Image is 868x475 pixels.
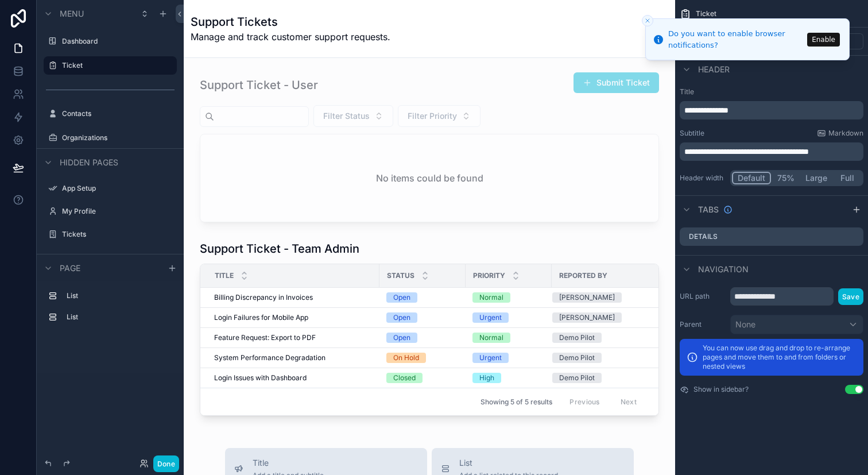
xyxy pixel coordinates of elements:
label: Ticket [62,61,170,70]
span: Page [60,262,80,274]
span: List [459,457,558,469]
button: Default [732,172,771,184]
label: Header width [680,173,726,183]
span: Hidden pages [60,157,118,168]
label: URL path [680,292,726,301]
button: Close toast [642,15,653,26]
div: scrollable content [680,142,863,161]
span: Title [253,457,324,469]
span: Manage and track customer support requests. [191,30,390,44]
label: Organizations [62,133,175,142]
span: Priority [473,271,505,280]
span: Menu [60,8,84,20]
span: Header [698,64,730,75]
label: Contacts [62,109,175,118]
button: None [730,315,863,334]
label: Title [680,87,863,96]
span: Ticket [696,9,716,18]
div: scrollable content [680,101,863,119]
label: My Profile [62,207,175,216]
label: Details [689,232,718,241]
a: Markdown [817,129,863,138]
button: Save [838,288,863,305]
span: None [735,319,755,330]
h1: Support Tickets [191,14,390,30]
span: Showing 5 of 5 results [480,397,552,407]
label: App Setup [62,184,175,193]
p: You can now use drag and drop to re-arrange pages and move them to and from folders or nested views [703,343,857,371]
button: 75% [771,172,800,184]
div: scrollable content [37,281,184,338]
span: Markdown [828,129,863,138]
label: Show in sidebar? [693,385,749,394]
button: Large [800,172,832,184]
label: List [67,312,172,322]
span: Reported By [559,271,607,280]
span: Title [215,271,234,280]
span: Tabs [698,204,719,215]
div: Do you want to enable browser notifications? [668,28,804,51]
label: List [67,291,172,300]
span: Navigation [698,264,749,275]
span: Status [387,271,414,280]
button: Done [153,455,179,472]
button: Full [832,172,862,184]
button: Enable [807,33,840,47]
label: Dashboard [62,37,175,46]
label: Parent [680,320,726,329]
label: Tickets [62,230,175,239]
label: Subtitle [680,129,704,138]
